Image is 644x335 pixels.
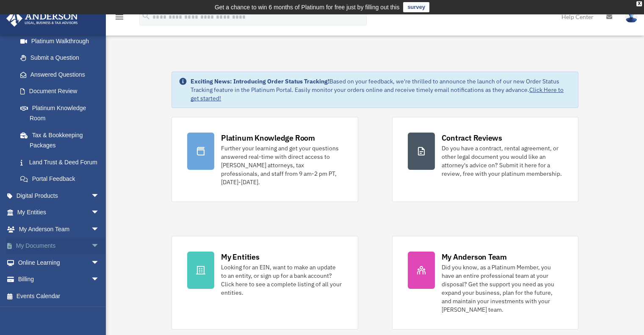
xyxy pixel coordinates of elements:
span: arrow_drop_down [91,254,108,271]
a: My Entitiesarrow_drop_down [6,204,112,221]
div: Do you have a contract, rental agreement, or other legal document you would like an attorney's ad... [442,144,563,178]
a: Billingarrow_drop_down [6,271,112,288]
a: Digital Productsarrow_drop_down [6,187,112,204]
a: Land Trust & Deed Forum [12,154,112,171]
span: arrow_drop_down [91,238,108,255]
span: arrow_drop_down [91,204,108,221]
div: Get a chance to win 6 months of Platinum for free just by filling out this [215,2,400,12]
a: Events Calendar [6,288,112,305]
a: Click Here to get started! [191,86,564,102]
div: Did you know, as a Platinum Member, you have an entire professional team at your disposal? Get th... [442,263,563,314]
a: Answered Questions [12,66,112,83]
a: Online Learningarrow_drop_down [6,254,112,271]
i: search [141,11,151,21]
div: Platinum Knowledge Room [221,133,315,143]
a: menu [114,15,124,22]
a: My Entities Looking for an EIN, want to make an update to an entity, or sign up for a bank accoun... [171,236,358,329]
a: My Documentsarrow_drop_down [6,238,112,255]
div: close [636,1,642,6]
a: Platinum Knowledge Room Further your learning and get your questions answered real-time with dire... [171,117,358,202]
div: Contract Reviews [442,133,502,143]
a: survey [403,2,429,12]
div: Looking for an EIN, want to make an update to an entity, or sign up for a bank account? Click her... [221,263,342,297]
a: Portal Feedback [12,171,112,188]
i: menu [114,12,124,22]
span: arrow_drop_down [91,271,108,288]
a: My Anderson Team Did you know, as a Platinum Member, you have an entire professional team at your... [392,236,578,329]
strong: Exciting News: Introducing Order Status Tracking! [191,78,329,85]
div: My Anderson Team [442,252,507,262]
a: Submit a Question [12,50,112,66]
span: arrow_drop_down [91,221,108,238]
img: User Pic [625,11,638,23]
a: Platinum Walkthrough [12,33,112,50]
div: Based on your feedback, we're thrilled to announce the launch of our new Order Status Tracking fe... [191,77,571,102]
a: Tax & Bookkeeping Packages [12,127,112,154]
a: Contract Reviews Do you have a contract, rental agreement, or other legal document you would like... [392,117,578,202]
a: Platinum Knowledge Room [12,100,112,127]
div: Further your learning and get your questions answered real-time with direct access to [PERSON_NAM... [221,144,342,186]
span: arrow_drop_down [91,187,108,205]
img: Anderson Advisors Platinum Portal [4,10,80,27]
div: My Entities [221,252,259,262]
a: My Anderson Teamarrow_drop_down [6,221,112,238]
a: Document Review [12,83,112,100]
